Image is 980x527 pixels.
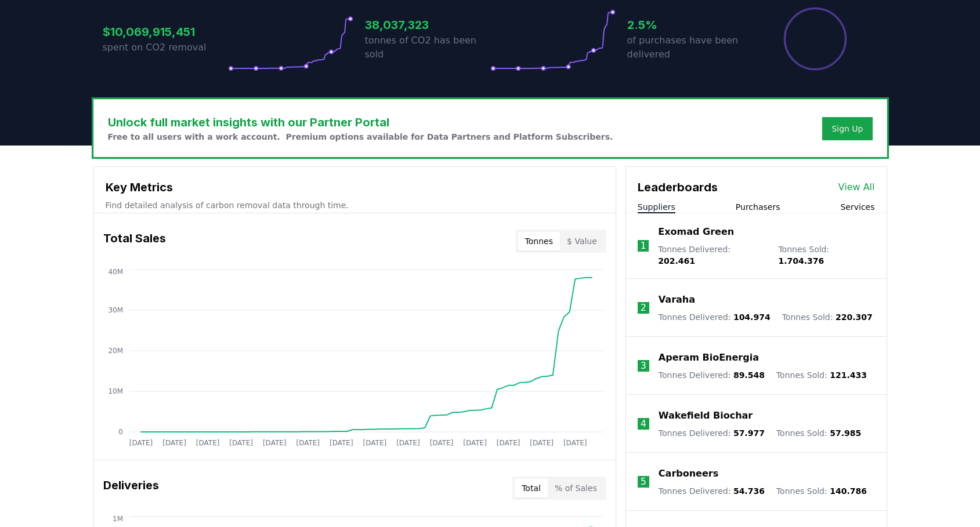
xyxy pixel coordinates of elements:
[776,485,867,497] p: Tonnes Sold :
[106,199,604,211] p: Find detailed analysis of carbon removal data through time.
[840,201,874,213] button: Services
[518,232,560,250] button: Tonnes
[108,306,123,314] tspan: 30M
[659,467,718,481] a: Carboneers
[113,515,123,523] tspan: 1M
[641,359,646,373] p: 3
[162,439,186,447] tspan: [DATE]
[836,312,873,322] span: 220.307
[733,312,771,322] span: 104.974
[640,239,646,253] p: 1
[733,370,765,380] span: 89.548
[548,479,604,497] button: % of Sales
[108,268,123,276] tspan: 40M
[659,369,765,381] p: Tonnes Delivered :
[776,369,867,381] p: Tonnes Sold :
[831,123,863,135] a: Sign Up
[463,439,487,447] tspan: [DATE]
[365,16,490,34] h3: 38,037,323
[118,428,123,436] tspan: 0
[627,16,753,34] h3: 2.5%
[108,387,123,395] tspan: 10M
[103,23,228,41] h3: $10,069,915,451
[429,439,453,447] tspan: [DATE]
[106,179,604,196] h3: Key Metrics
[530,439,554,447] tspan: [DATE]
[108,347,123,355] tspan: 20M
[638,179,718,196] h3: Leaderboards
[778,256,824,266] span: 1.704.376
[830,370,867,380] span: 121.433
[396,439,420,447] tspan: [DATE]
[560,232,604,250] button: $ Value
[733,486,765,496] span: 54.736
[659,427,765,439] p: Tonnes Delivered :
[822,117,872,140] button: Sign Up
[496,439,520,447] tspan: [DATE]
[659,351,759,365] a: Aperam BioEnergia
[658,225,734,239] a: Exomad Green
[103,41,228,54] p: spent on CO2 removal
[129,439,153,447] tspan: [DATE]
[783,6,848,71] div: Percentage of sales delivered
[830,428,861,438] span: 57.985
[108,114,613,131] h3: Unlock full market insights with our Partner Portal
[733,428,765,438] span: 57.977
[108,131,613,143] p: Free to all users with a work account. Premium options available for Data Partners and Platform S...
[659,409,753,423] a: Wakefield Biochar
[515,479,548,497] button: Total
[778,243,874,267] p: Tonnes Sold :
[641,475,646,489] p: 5
[103,477,159,500] h3: Deliveries
[838,180,875,194] a: View All
[659,293,695,307] a: Varaha
[658,243,766,267] p: Tonnes Delivered :
[659,485,765,497] p: Tonnes Delivered :
[638,201,675,213] button: Suppliers
[365,34,490,61] p: tonnes of CO2 has been sold
[782,311,873,323] p: Tonnes Sold :
[262,439,286,447] tspan: [DATE]
[563,439,587,447] tspan: [DATE]
[641,417,646,431] p: 4
[363,439,386,447] tspan: [DATE]
[627,34,753,61] p: of purchases have been delivered
[229,439,253,447] tspan: [DATE]
[830,486,867,496] span: 140.786
[296,439,320,447] tspan: [DATE]
[330,439,353,447] tspan: [DATE]
[196,439,219,447] tspan: [DATE]
[776,427,861,439] p: Tonnes Sold :
[641,301,646,315] p: 2
[103,230,166,253] h3: Total Sales
[736,201,780,213] button: Purchasers
[659,311,771,323] p: Tonnes Delivered :
[658,256,695,266] span: 202.461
